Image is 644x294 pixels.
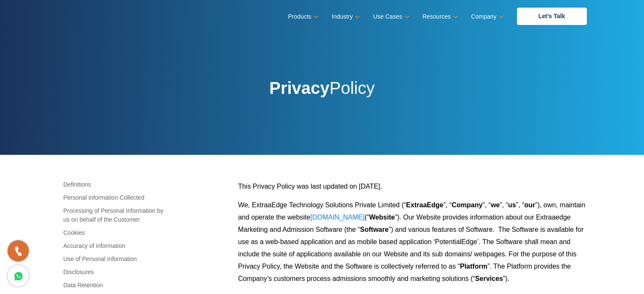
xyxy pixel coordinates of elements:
a: Accuracy of information [58,242,170,250]
a: [DOMAIN_NAME] [310,214,365,221]
span: ”, “ [516,201,525,209]
a: Industry [332,11,358,23]
a: Let’s Talk [517,8,587,25]
a: Definitions [58,180,170,189]
span: ”). [503,275,509,282]
span: ”, “ [500,201,509,209]
span: ”, “ [443,201,452,209]
h1: Policy [269,78,375,98]
b: Services [475,275,503,282]
a: Company [471,11,502,23]
a: Resources [423,11,456,23]
b: Platform [460,263,487,270]
span: This Privacy Policy was last updated on [DATE]. [238,183,382,190]
b: us [508,201,516,209]
a: Processing of Personal Information by us on behalf of the Customer: [58,206,170,224]
b: our [524,201,535,209]
a: Use of Personal Information [58,255,170,264]
a: Use Cases [373,11,407,23]
b: ExtraaEdge [406,201,443,209]
b: Website [369,214,395,221]
a: Personal Information Collected [58,193,170,202]
b: Company [452,201,483,209]
span: We, ExtraaEdge Technology Solutions Private Limited (“ [238,201,406,209]
a: Disclosures [58,268,170,277]
b: Software [360,226,389,233]
span: (“ [365,214,369,221]
a: Products [288,11,317,23]
span: ”) and various features of Software. The Software is available for use as a web-based application... [238,226,583,270]
a: Data Retention [58,281,170,290]
span: ”). Our Website provides information about our Extraaedge Marketing and Admission Software (the “ [238,214,571,233]
a: Cookies [58,228,170,237]
span: ”, “ [483,201,491,209]
b: we [491,201,500,209]
strong: Privacy [269,79,329,97]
